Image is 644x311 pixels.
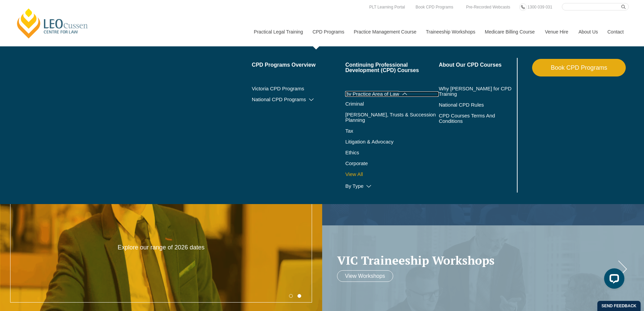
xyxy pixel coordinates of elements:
a: By Type [345,183,439,189]
a: About Us [573,17,602,46]
button: 2 [297,294,301,298]
a: Continuing Professional Development (CPD) Courses [345,62,439,73]
a: PLT Learning Portal [367,3,407,11]
a: About Our CPD Courses [439,62,516,68]
a: Practice Management Course [349,17,421,46]
a: Why [PERSON_NAME] for CPD Training [439,86,516,97]
a: Victoria CPD Programs [252,86,345,91]
a: [PERSON_NAME] Centre for Law [15,7,90,39]
a: CPD Programs Overview [252,62,345,68]
a: [PERSON_NAME], Trusts & Succession Planning [345,112,439,123]
button: 1 [289,294,293,298]
a: Criminal [345,101,439,107]
iframe: LiveChat chat widget [599,266,627,294]
a: VIC Traineeship Workshops [337,254,616,267]
a: Medicare Billing Course [480,17,540,46]
a: Pre-Recorded Webcasts [464,3,512,11]
a: View All [345,172,439,177]
a: Venue Hire [540,17,573,46]
a: Litigation & Advocacy [345,139,439,145]
a: Book CPD Programs [532,59,626,76]
a: Corporate [345,161,439,166]
a: View Workshops [337,270,393,282]
a: Book CPD Programs [414,3,455,11]
a: Practical Legal Training [249,17,308,46]
a: National CPD Programs [252,97,345,102]
a: CPD Courses Terms And Conditions [439,113,499,124]
p: Explore our range of 2026 dates [97,244,225,251]
a: Ethics [345,150,439,155]
a: By Practice Area of Law [345,91,439,97]
a: Tax [345,128,422,134]
a: CPD Programs [307,17,349,46]
a: Traineeship Workshops [421,17,480,46]
a: 1300 039 031 [526,3,554,11]
a: Contact [602,17,629,46]
span: 1300 039 031 [527,5,552,9]
a: National CPD Rules [439,102,516,108]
